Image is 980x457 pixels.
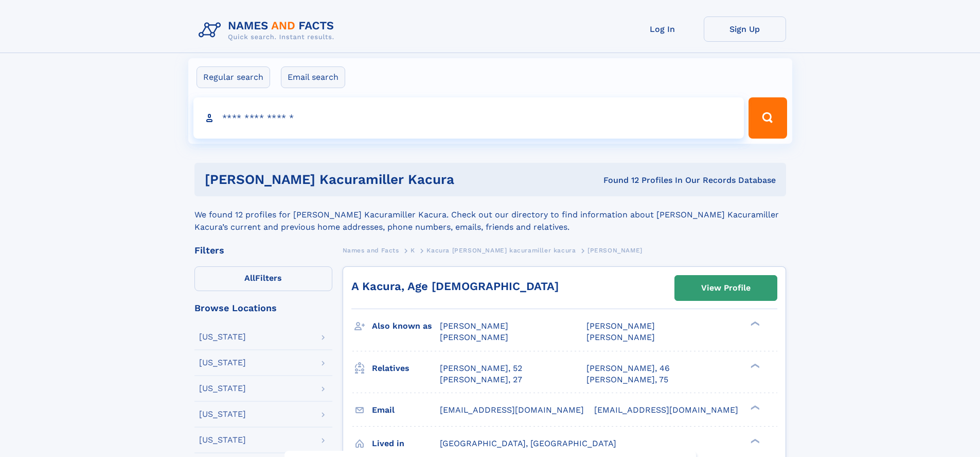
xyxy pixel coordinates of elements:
[704,16,786,42] a: Sign Up
[281,66,345,88] label: Email search
[194,196,786,233] div: We found 12 profiles for [PERSON_NAME] Kacuramiller Kacura. Check out our directory to find infor...
[701,276,751,300] div: View Profile
[440,363,522,374] a: [PERSON_NAME], 52
[748,404,760,411] div: ❯
[586,332,655,342] span: [PERSON_NAME]
[194,246,332,255] div: Filters
[586,374,668,385] a: [PERSON_NAME], 75
[426,244,576,257] a: Kacura [PERSON_NAME] kacuramiller kacura
[193,97,744,139] input: search input
[748,437,760,444] div: ❯
[372,435,440,452] h3: Lived in
[372,360,440,377] h3: Relatives
[748,320,760,327] div: ❯
[675,276,777,300] a: View Profile
[748,362,760,369] div: ❯
[440,321,508,331] span: [PERSON_NAME]
[351,280,559,293] a: A Kacura, Age [DEMOGRAPHIC_DATA]
[440,374,522,385] a: [PERSON_NAME], 27
[372,401,440,419] h3: Email
[426,247,576,254] span: Kacura [PERSON_NAME] kacuramiller kacura
[194,16,343,44] img: Logo Names and Facts
[586,363,670,374] a: [PERSON_NAME], 46
[199,333,246,341] div: [US_STATE]
[199,410,246,418] div: [US_STATE]
[586,321,655,331] span: [PERSON_NAME]
[749,97,787,139] button: Search Button
[440,332,508,342] span: [PERSON_NAME]
[194,266,332,291] label: Filters
[440,438,616,448] span: [GEOGRAPHIC_DATA], [GEOGRAPHIC_DATA]
[244,273,255,283] span: All
[197,66,270,88] label: Regular search
[529,175,776,186] div: Found 12 Profiles In Our Records Database
[372,317,440,335] h3: Also known as
[199,359,246,367] div: [US_STATE]
[343,244,399,257] a: Names and Facts
[621,16,704,42] a: Log In
[194,303,332,313] div: Browse Locations
[199,384,246,393] div: [US_STATE]
[440,405,584,415] span: [EMAIL_ADDRESS][DOMAIN_NAME]
[205,173,529,186] h1: [PERSON_NAME] kacuramiller kacura
[411,244,415,257] a: K
[594,405,738,415] span: [EMAIL_ADDRESS][DOMAIN_NAME]
[199,436,246,444] div: [US_STATE]
[411,247,415,254] span: K
[587,247,643,254] span: [PERSON_NAME]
